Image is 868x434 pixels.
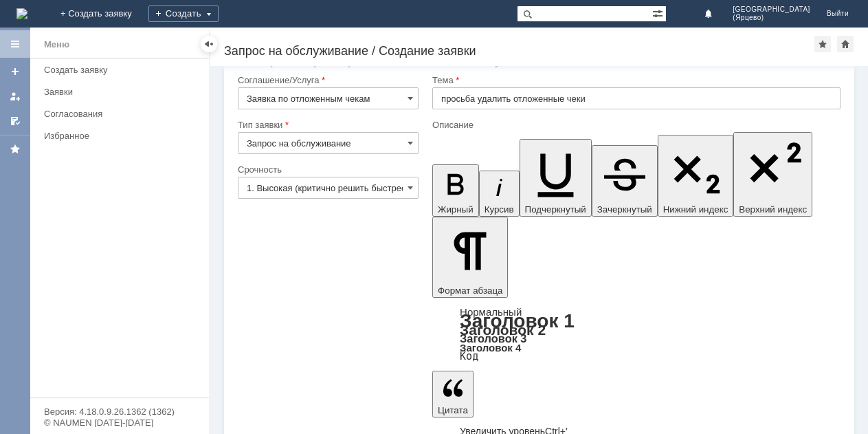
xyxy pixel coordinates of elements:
[479,171,520,217] button: Курсив
[432,76,838,85] div: Тема
[438,204,474,215] span: Жирный
[38,103,206,124] a: Согласования
[44,407,195,416] div: Версия: 4.18.0.9.26.1362 (1362)
[238,120,416,129] div: Тип заявки
[16,8,27,19] a: Перейти на домашнюю страницу
[44,65,201,75] div: Создать заявку
[238,165,416,174] div: Срочность
[597,204,652,215] span: Зачеркнутый
[38,81,206,102] a: Заявки
[837,36,854,52] div: Сделать домашней страницей
[44,36,69,53] div: Меню
[739,204,807,215] span: Верхний индекс
[4,110,26,132] a: Мои согласования
[4,61,26,83] a: Создать заявку
[44,87,201,97] div: Заявки
[432,217,508,298] button: Формат абзаца
[733,14,810,22] span: (Ярцево)
[733,6,810,14] span: [GEOGRAPHIC_DATA]
[432,164,479,217] button: Жирный
[592,145,658,217] button: Зачеркнутый
[663,204,728,215] span: Нижний индекс
[460,306,522,318] a: Нормальный
[525,204,586,215] span: Подчеркнутый
[652,6,666,19] span: Расширенный поиск
[814,36,831,52] div: Добавить в избранное
[238,76,416,85] div: Соглашение/Услуга
[38,59,206,80] a: Создать заявку
[485,204,514,215] span: Курсив
[460,322,546,338] a: Заголовок 2
[733,132,812,217] button: Верхний индекс
[438,405,468,415] span: Цитата
[201,36,217,52] div: Скрыть меню
[44,109,201,119] div: Согласования
[432,371,474,417] button: Цитата
[224,44,814,58] div: Запрос на обслуживание / Создание заявки
[460,310,575,332] a: Заголовок 1
[4,85,26,107] a: Мои заявки
[460,332,526,345] a: Заголовок 3
[16,8,27,19] img: logo
[460,350,478,362] a: Код
[44,131,186,141] div: Избранное
[44,418,195,427] div: © NAUMEN [DATE]-[DATE]
[520,139,592,217] button: Подчеркнутый
[460,342,521,354] a: Заголовок 4
[148,6,219,22] div: Создать
[432,120,838,129] div: Описание
[432,307,841,361] div: Формат абзаца
[438,285,502,296] span: Формат абзаца
[658,135,734,217] button: Нижний индекс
